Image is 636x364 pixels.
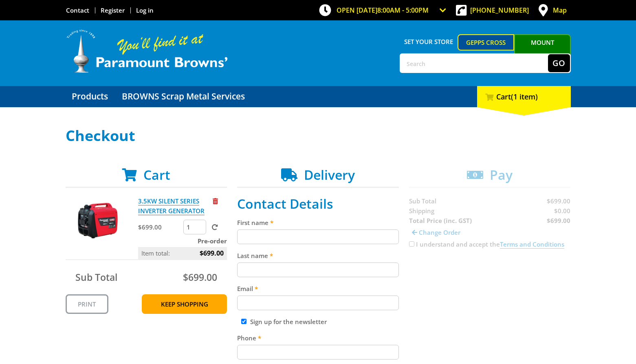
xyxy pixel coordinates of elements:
[66,128,571,144] h1: Checkout
[183,271,217,284] span: $699.00
[66,294,108,314] a: Print
[401,54,548,72] input: Search
[337,6,429,15] span: OPEN [DATE]
[138,222,182,232] p: $699.00
[304,166,355,183] span: Delivery
[237,229,399,244] input: Please enter your first name.
[250,318,327,326] label: Sign up for the newsletter
[377,6,429,15] span: 8:00am - 5:00pm
[213,197,218,205] a: Remove from cart
[458,34,514,51] a: Gepps Cross
[477,86,571,107] div: Cart
[101,6,125,14] a: Go to the registration page
[548,54,570,72] button: Go
[142,294,227,314] a: Keep Shopping
[66,6,89,14] a: Go to the Contact page
[237,251,399,260] label: Last name
[138,247,227,259] p: Item total:
[73,196,122,245] img: 3.5KW SILENT SERIES INVERTER GENERATOR
[237,333,399,343] label: Phone
[138,197,205,215] a: 3.5KW SILENT SERIES INVERTER GENERATOR
[237,196,399,212] h2: Contact Details
[66,29,229,74] img: Paramount Browns'
[143,166,170,183] span: Cart
[511,92,538,101] span: (1 item)
[237,263,399,277] input: Please enter your last name.
[237,284,399,293] label: Email
[66,86,114,107] a: Go to the Products page
[237,296,399,310] input: Please enter your email address.
[514,34,571,65] a: Mount [PERSON_NAME]
[237,345,399,360] input: Please enter your telephone number.
[116,86,251,107] a: Go to the BROWNS Scrap Metal Services page
[400,34,458,49] span: Set your store
[237,218,399,227] label: First name
[136,6,154,14] a: Log in
[200,247,224,259] span: $699.00
[75,271,117,284] span: Sub Total
[138,236,227,246] p: Pre-order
